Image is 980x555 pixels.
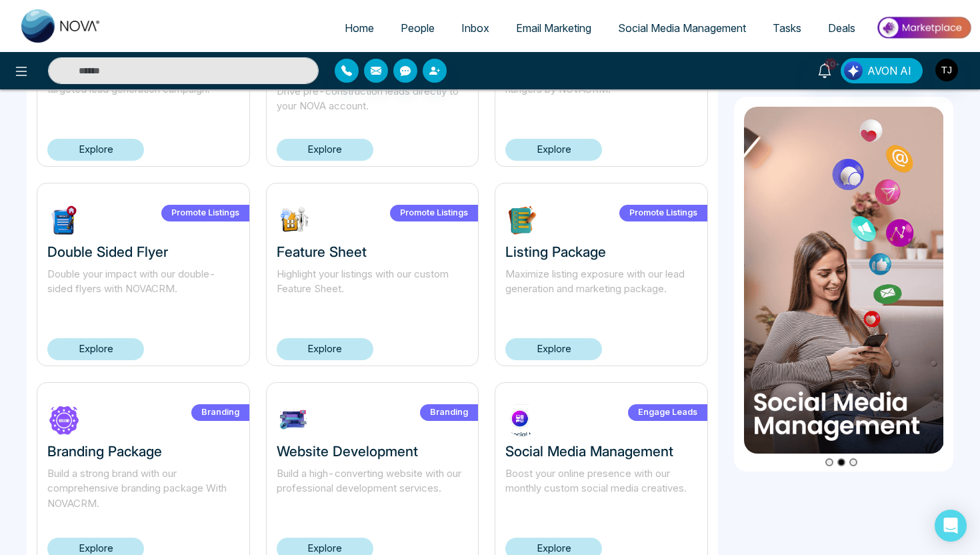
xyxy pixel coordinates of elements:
[387,15,448,41] a: People
[277,338,373,360] a: Explore
[773,21,801,35] span: Tasks
[505,403,539,436] img: xBhNT1730301685.jpg
[618,21,746,35] span: Social Media Management
[448,15,503,41] a: Inbox
[815,15,869,41] a: Deals
[505,267,697,312] p: Maximize listing exposure with our lead generation and marketing package.
[505,338,602,360] a: Explore
[277,466,469,512] p: Build a high-converting website with our professional development services.
[161,205,249,221] label: Promote Listings
[505,466,697,512] p: Boost your online presence with our monthly custom social media creatives.
[505,203,539,237] img: 2AeAQ1730737045.jpg
[505,139,602,161] a: Explore
[47,67,239,113] p: Attract qualified buyer leads with our targeted lead generation campaign.
[47,243,239,260] h3: Double Sided Flyer
[825,58,837,70] span: 10+
[935,59,958,81] img: User Avatar
[277,139,373,161] a: Explore
[505,443,697,460] h3: Social Media Management
[809,58,841,81] a: 10+
[47,267,239,312] p: Double your impact with our double-sided flyers with NOVACRM.
[47,203,81,237] img: ZHOM21730738815.jpg
[390,205,478,221] label: Promote Listings
[867,63,911,79] span: AVON AI
[619,205,707,221] label: Promote Listings
[505,243,697,260] h3: Listing Package
[825,459,833,467] button: Go to slide 1
[841,58,923,83] button: AVON AI
[628,404,707,421] label: Engage Leads
[844,61,863,80] img: Lead Flow
[277,267,469,312] p: Highlight your listings with our custom Feature Sheet.
[516,21,591,35] span: Email Marketing
[277,243,469,260] h3: Feature Sheet
[505,67,697,113] p: Boost your visibility with our custom door hangers by NOVACRM.
[461,21,489,35] span: Inbox
[277,203,310,237] img: D2hWS1730737368.jpg
[503,15,605,41] a: Email Marketing
[47,403,81,436] img: 2AD8I1730320587.jpg
[191,404,249,421] label: Branding
[277,443,469,460] h3: Website Development
[759,15,815,41] a: Tasks
[849,459,857,467] button: Go to slide 3
[828,21,855,35] span: Deals
[875,13,972,43] img: Market-place.gif
[47,443,239,460] h3: Branding Package
[744,107,944,454] img: item2.png
[605,15,759,41] a: Social Media Management
[331,15,387,41] a: Home
[47,466,239,512] p: Build a strong brand with our comprehensive branding package With NOVACRM.
[401,21,435,35] span: People
[935,510,967,542] div: Open Intercom Messenger
[277,84,469,129] p: Drive pre-construction leads directly to your NOVA account.
[345,21,374,35] span: Home
[420,404,478,421] label: Branding
[277,403,310,436] img: SW3NV1730301756.jpg
[47,139,144,161] a: Explore
[21,9,101,43] img: Nova CRM Logo
[47,338,144,360] a: Explore
[837,459,845,467] button: Go to slide 2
